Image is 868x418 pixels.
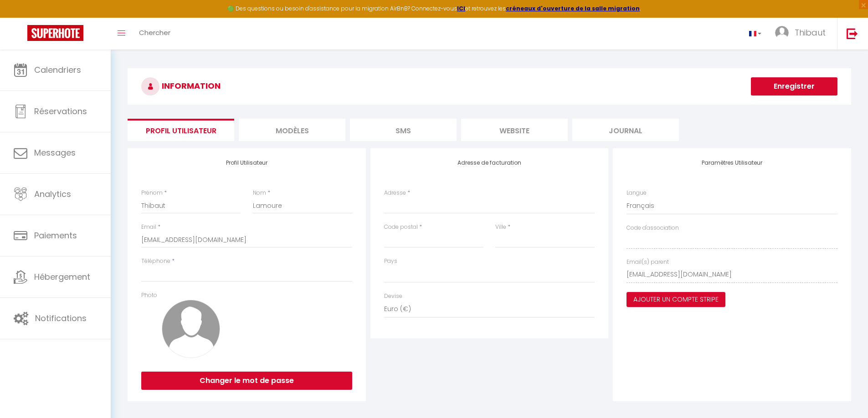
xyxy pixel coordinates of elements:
[128,68,851,105] h3: INFORMATION
[141,223,156,232] label: Email
[627,189,647,197] label: Langue
[350,119,457,141] li: SMS
[141,160,352,166] h4: Profil Utilisateur
[35,312,87,324] span: Notifications
[141,257,170,266] label: Téléphone
[572,119,679,141] li: Journal
[139,28,170,37] span: Chercher
[627,258,669,267] label: Email(s) parent
[27,25,83,41] img: Super Booking
[384,160,595,166] h4: Adresse de facturation
[34,106,87,117] span: Réservations
[253,189,266,197] label: Nom
[795,27,826,38] span: Thibaut
[847,28,858,39] img: logout
[34,64,81,76] span: Calendriers
[141,291,157,300] label: Photo
[34,147,76,158] span: Messages
[627,224,679,232] label: Code d'association
[384,292,402,301] label: Devise
[239,119,345,141] li: MODÈLES
[461,119,568,141] li: website
[132,18,177,50] a: Chercher
[751,77,837,96] button: Enregistrer
[141,189,163,197] label: Prénom
[34,271,90,282] span: Hébergement
[768,18,837,50] a: ... Thibaut
[34,230,77,241] span: Paiements
[627,160,837,166] h4: Paramètres Utilisateur
[457,5,465,12] a: ICI
[162,300,220,358] img: avatar.png
[384,257,397,266] label: Pays
[34,188,71,200] span: Analytics
[495,223,506,232] label: Ville
[506,5,640,12] a: créneaux d'ouverture de la salle migration
[384,223,418,232] label: Code postal
[775,26,789,40] img: ...
[128,119,234,141] li: Profil Utilisateur
[627,292,725,307] button: Ajouter un compte Stripe
[7,4,35,31] button: Ouvrir le widget de chat LiveChat
[384,189,406,197] label: Adresse
[141,372,352,390] button: Changer le mot de passe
